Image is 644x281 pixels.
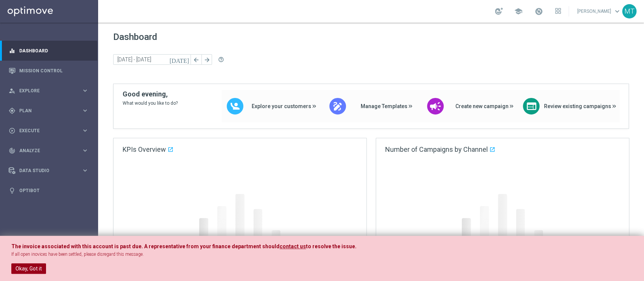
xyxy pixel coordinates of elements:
[19,41,89,61] a: Dashboard
[514,7,523,15] span: school
[19,89,81,93] span: Explore
[306,243,357,249] span: to resolve the issue.
[81,127,89,134] i: keyboard_arrow_right
[9,107,81,114] div: Plan
[9,61,89,81] div: Mission Control
[11,251,633,258] p: If all open inovices have been settled, please disregard this message.
[81,87,89,94] i: keyboard_arrow_right
[8,108,89,114] button: gps_fixed Plan keyboard_arrow_right
[8,168,89,174] button: Data Studio keyboard_arrow_right
[9,127,81,134] div: Execute
[19,108,81,113] span: Plan
[8,88,89,94] button: person_search Explore keyboard_arrow_right
[9,41,89,61] div: Dashboard
[19,168,81,173] span: Data Studio
[8,48,89,54] button: equalizer Dashboard
[9,47,15,54] i: equalizer
[9,87,81,94] div: Explore
[8,148,89,154] button: track_changes Analyze keyboard_arrow_right
[11,243,280,249] span: The invoice associated with this account is past due. A representative from your finance departme...
[9,87,15,94] i: person_search
[81,147,89,154] i: keyboard_arrow_right
[8,128,89,134] button: play_circle_outline Execute keyboard_arrow_right
[81,167,89,174] i: keyboard_arrow_right
[19,128,81,133] span: Execute
[19,180,89,200] a: Optibot
[8,188,89,194] button: lightbulb Optibot
[9,187,15,194] i: lightbulb
[622,4,636,18] div: MT
[9,147,15,154] i: track_changes
[19,61,89,81] a: Mission Control
[81,107,89,114] i: keyboard_arrow_right
[9,180,89,200] div: Optibot
[9,107,15,114] i: gps_fixed
[9,167,81,174] div: Data Studio
[19,148,81,153] span: Analyze
[613,7,621,15] span: keyboard_arrow_down
[9,147,81,154] div: Analyze
[576,6,622,17] a: [PERSON_NAME]keyboard_arrow_down
[8,68,89,74] button: Mission Control
[280,243,306,250] a: contact us
[11,263,46,274] button: Okay, Got it
[9,127,15,134] i: play_circle_outline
